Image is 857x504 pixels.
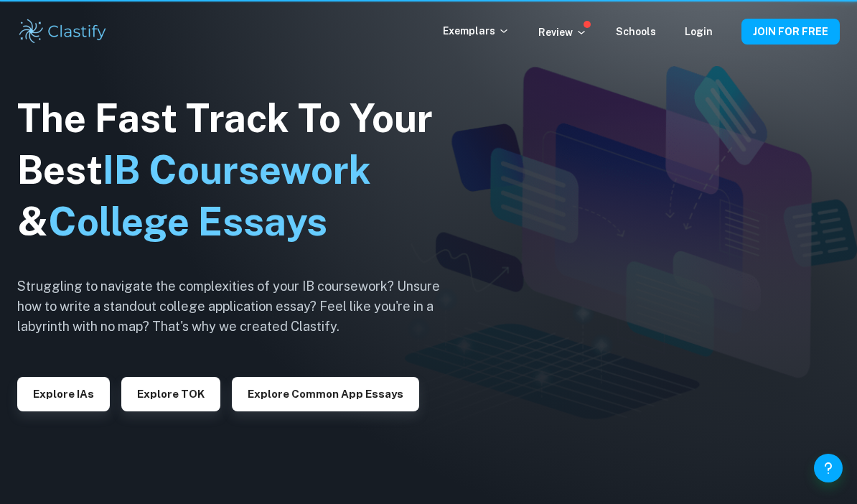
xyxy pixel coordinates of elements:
[685,26,713,37] a: Login
[443,23,510,39] p: Exemplars
[48,199,327,244] span: College Essays
[232,377,419,411] button: Explore Common App essays
[103,147,371,192] span: IB Coursework
[814,454,843,482] button: Help and Feedback
[538,24,587,40] p: Review
[741,19,840,45] button: JOIN FOR FREE
[17,386,110,400] a: Explore IAs
[17,17,108,46] img: Clastify logo
[616,26,656,37] a: Schools
[17,377,110,411] button: Explore IAs
[121,386,220,400] a: Explore TOK
[17,93,462,248] h1: The Fast Track To Your Best &
[17,276,462,337] h6: Struggling to navigate the complexities of your IB coursework? Unsure how to write a standout col...
[121,377,220,411] button: Explore TOK
[232,386,419,400] a: Explore Common App essays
